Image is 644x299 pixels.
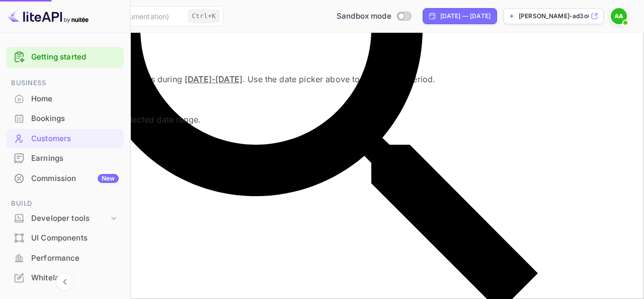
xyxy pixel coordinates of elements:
[6,149,124,168] div: Earnings
[440,12,491,21] div: [DATE] — [DATE]
[6,249,124,267] a: Performance
[6,210,124,227] div: Developer tools
[6,169,124,189] div: CommissionNew
[98,174,119,183] div: New
[6,169,124,188] a: CommissionNew
[31,253,119,264] div: Performance
[31,153,119,164] div: Earnings
[31,232,119,244] div: UI Components
[6,149,124,167] a: Earnings
[6,109,124,129] div: Bookings
[6,249,124,268] div: Performance
[6,268,124,287] a: Whitelabel
[519,12,589,21] p: [PERSON_NAME]-ad3o6.nuitee...
[6,89,124,108] a: Home
[6,109,124,128] a: Bookings
[31,113,119,125] div: Bookings
[6,198,124,209] span: Build
[31,51,119,63] a: Getting started
[31,272,119,284] div: Whitelabel
[6,228,124,247] a: UI Components
[6,228,124,248] div: UI Components
[611,8,627,24] img: Ali Affan
[6,78,124,89] span: Business
[333,11,415,22] div: Switch to Production mode
[8,8,89,24] img: LiteAPI logo
[31,133,119,145] div: Customers
[31,93,119,105] div: Home
[6,47,124,68] div: Getting started
[31,213,109,224] div: Developer tools
[188,10,219,23] div: Ctrl+K
[337,11,391,22] span: Sandbox mode
[6,268,124,288] div: Whitelabel
[6,89,124,109] div: Home
[31,173,119,185] div: Commission
[56,273,74,291] button: Collapse navigation
[6,129,124,149] div: Customers
[6,129,124,148] a: Customers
